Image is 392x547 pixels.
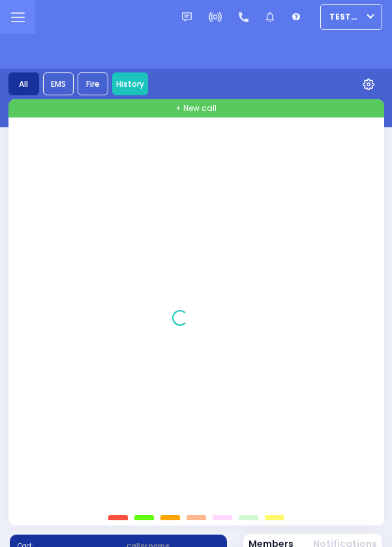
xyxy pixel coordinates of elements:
[329,11,363,23] span: TestUser1
[175,102,217,114] span: + New call
[112,72,148,95] a: History
[320,4,382,30] button: TestUser1
[43,72,74,95] div: EMS
[78,72,108,95] div: Fire
[182,12,192,22] img: message.svg
[8,72,39,95] div: All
